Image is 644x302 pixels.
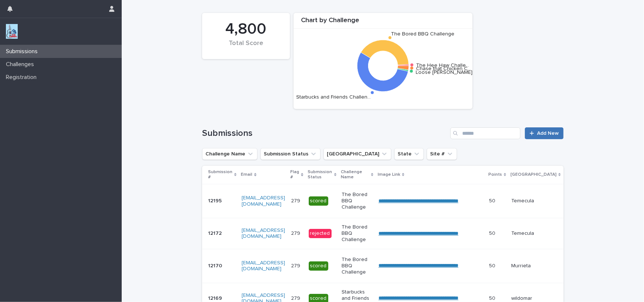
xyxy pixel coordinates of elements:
p: Image Link [378,171,400,179]
p: 12170 [208,261,224,269]
a: [EMAIL_ADDRESS][DOMAIN_NAME] [242,260,285,272]
img: jxsLJbdS1eYBI7rVAS4p [6,24,18,39]
a: [EMAIL_ADDRESS][DOMAIN_NAME] [242,195,285,207]
p: 50 [489,229,497,237]
button: State [394,148,424,160]
p: Flag # [290,168,299,182]
p: The Bored BBQ Challenge [342,257,373,275]
p: Murrieta [511,263,560,269]
p: 12169 [208,294,224,302]
p: The Bored BBQ Challenge [342,192,373,210]
p: Email [241,171,252,179]
text: The Hee Haw Challe… [416,62,469,68]
p: The Bored BBQ Challenge [342,224,373,243]
p: 12172 [208,229,223,237]
span: Add New [537,131,559,136]
div: scored [309,261,328,271]
p: 50 [489,261,497,269]
p: 279 [291,196,302,204]
p: 279 [291,229,302,237]
p: Challenges [3,61,40,68]
text: The Bored BBQ Challenge [391,31,454,36]
p: Points [488,171,502,179]
input: Search [450,127,520,139]
p: Temecula [511,230,560,237]
p: Challenge Name [341,168,369,182]
div: rejected [309,229,332,238]
h1: Submissions [202,128,447,139]
p: wildomar [511,295,560,302]
button: Site # [427,148,457,160]
p: 12195 [208,196,223,204]
button: Closest City [323,148,391,160]
a: Add New [525,127,564,139]
text: Starbucks and Friends Challen… [296,94,371,99]
p: 279 [291,261,302,269]
p: 50 [489,294,497,302]
div: 4,800 [215,20,277,38]
text: Chase that Chicken C… [416,66,471,71]
button: Challenge Name [202,148,257,160]
div: scored [309,196,328,206]
button: Submission Status [260,148,321,160]
a: [EMAIL_ADDRESS][DOMAIN_NAME] [242,228,285,239]
p: Submission Status [308,168,332,182]
div: Chart by Challenge [294,17,472,29]
p: Submissions [3,48,44,55]
p: [GEOGRAPHIC_DATA] [510,171,557,179]
p: Registration [3,74,42,81]
text: Loose [PERSON_NAME] Challe… [416,70,492,75]
div: Total Score [215,40,277,55]
p: 50 [489,196,497,204]
p: Temecula [511,198,560,204]
p: Submission # [208,168,232,182]
p: 279 [291,294,302,302]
